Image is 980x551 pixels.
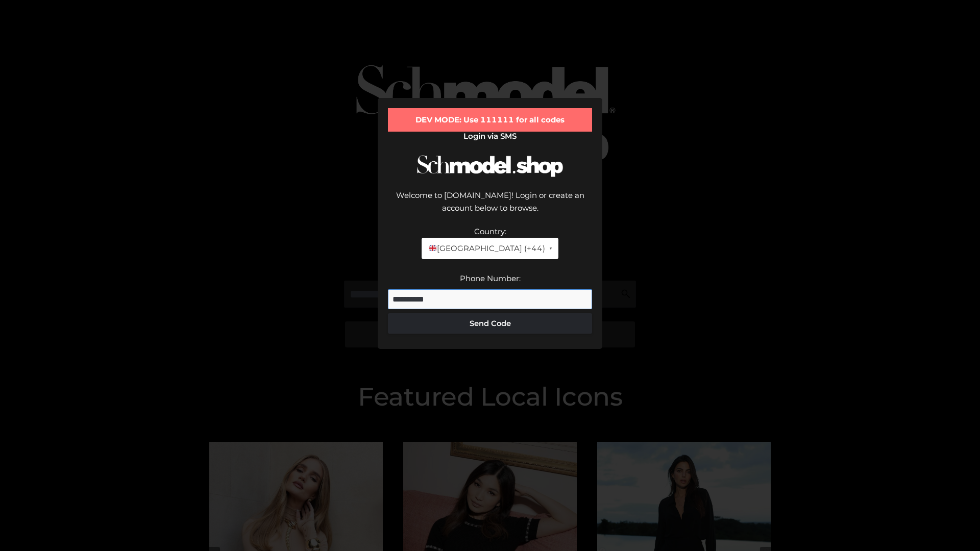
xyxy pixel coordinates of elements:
[429,244,436,252] img: 🇬🇧
[460,273,521,283] label: Phone Number:
[388,189,592,225] div: Welcome to [DOMAIN_NAME]! Login or create an account below to browse.
[413,146,567,186] img: Schmodel Logo
[474,227,506,236] label: Country:
[388,132,592,141] h2: Login via SMS
[388,108,592,132] div: DEV MODE: Use 111111 for all codes
[428,242,545,255] span: [GEOGRAPHIC_DATA] (+44)
[388,313,592,334] button: Send Code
